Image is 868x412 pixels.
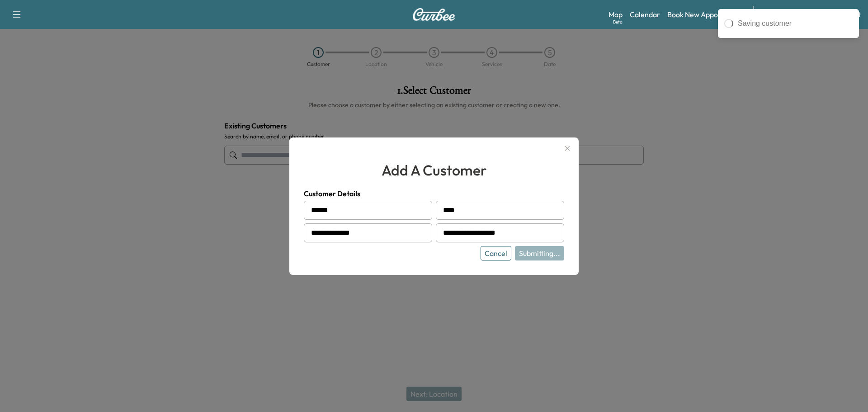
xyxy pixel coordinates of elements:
[412,8,456,21] img: Curbee Logo
[481,246,511,260] button: Cancel
[613,19,623,25] div: Beta
[630,9,660,20] a: Calendar
[304,188,564,199] h4: Customer Details
[667,9,744,20] a: Book New Appointment
[738,18,853,29] div: Saving customer
[304,159,564,181] h2: add a customer
[609,9,623,20] a: MapBeta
